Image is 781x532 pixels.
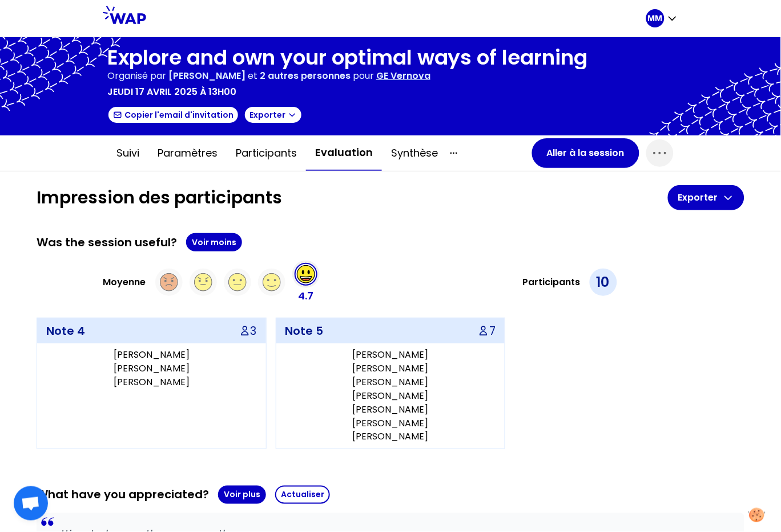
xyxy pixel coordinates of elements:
[260,69,351,82] span: 2 autres personnes
[306,135,382,171] button: Evaluation
[523,275,581,289] h3: Participants
[168,69,245,82] span: [PERSON_NAME]
[168,69,351,83] p: et
[285,323,324,339] p: Note 5
[281,362,501,375] p: [PERSON_NAME]
[186,233,242,251] button: Voir moins
[14,486,48,521] a: Ouvrir le chat
[37,233,744,251] div: Was the session useful?
[281,375,501,389] p: [PERSON_NAME]
[648,13,663,24] p: MM
[148,136,227,170] button: Paramètres
[532,138,639,168] button: Aller à la session
[298,288,313,304] p: 4.7
[382,136,447,170] button: Synthèse
[668,185,744,210] button: Exporter
[376,69,430,83] p: GE Vernova
[107,85,236,99] p: jeudi 17 avril 2025 à 13h00
[646,9,678,27] button: MM
[597,273,610,291] p: 10
[218,486,266,504] button: Voir plus
[281,403,501,417] p: [PERSON_NAME]
[251,323,257,339] p: 3
[742,501,772,529] button: Manage your preferences about cookies
[353,69,374,83] p: pour
[42,362,261,375] p: [PERSON_NAME]
[107,69,166,83] p: Organisé par
[42,348,261,362] p: [PERSON_NAME]
[42,375,261,389] p: [PERSON_NAME]
[275,486,330,504] button: Actualiser
[281,389,501,403] p: [PERSON_NAME]
[227,136,306,170] button: Participants
[107,136,148,170] button: Suivi
[281,430,501,444] p: [PERSON_NAME]
[281,348,501,362] p: [PERSON_NAME]
[489,323,496,339] p: 7
[244,106,303,124] button: Exporter
[46,323,85,339] p: Note 4
[37,486,744,504] div: What have you appreciated?
[107,106,239,124] button: Copier l'email d'invitation
[103,275,146,289] h3: Moyenne
[281,417,501,430] p: [PERSON_NAME]
[107,46,588,69] h1: Explore and own your optimal ways of learning
[37,187,668,208] h1: Impression des participants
